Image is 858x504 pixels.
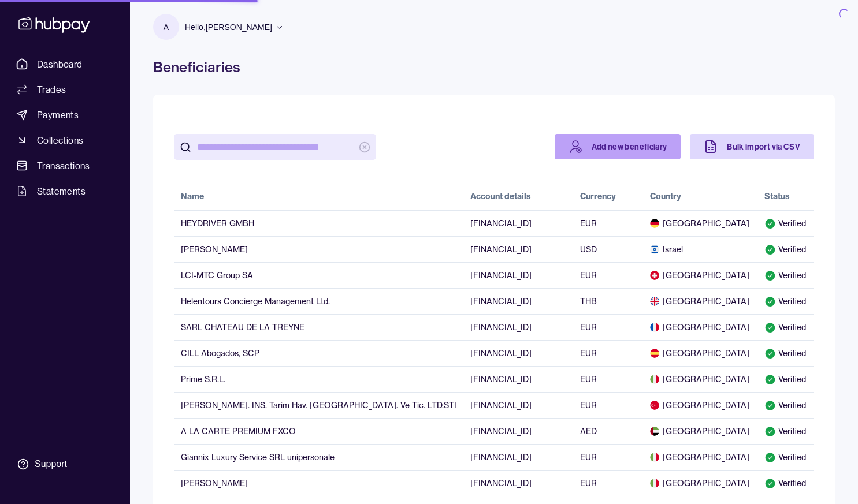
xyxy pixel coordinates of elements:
td: EUR [573,392,643,418]
span: Israel [650,244,751,255]
span: [GEOGRAPHIC_DATA] [650,477,751,489]
td: [PERSON_NAME] [174,236,463,262]
span: Transactions [37,159,90,173]
span: [GEOGRAPHIC_DATA] [650,296,751,307]
span: Payments [37,108,79,122]
span: Trades [37,83,66,96]
span: Dashboard [37,57,83,71]
span: [GEOGRAPHIC_DATA] [650,322,751,333]
div: Status [764,191,790,202]
td: Prime S.R.L. [174,366,463,392]
a: Support [12,452,118,476]
a: Transactions [12,155,118,176]
div: Verified [764,348,807,359]
a: Bulk import via CSV [690,134,814,159]
td: Giannix Luxury Service SRL unipersonale [174,444,463,470]
td: A LA CARTE PREMIUM FXCO [174,418,463,444]
td: [FINANCIAL_ID] [463,288,573,314]
td: [FINANCIAL_ID] [463,366,573,392]
div: Verified [764,322,807,333]
a: Collections [12,130,118,151]
td: EUR [573,340,643,366]
div: Verified [764,296,807,307]
td: Helentours Concierge Management Ltd. [174,288,463,314]
div: Country [650,191,681,202]
td: EUR [573,444,643,470]
td: [PERSON_NAME]. INS. Tarim Hav. [GEOGRAPHIC_DATA]. Ve Tic. LTD.STI [174,392,463,418]
div: Account details [470,191,531,202]
a: Add new beneficiary [555,134,681,159]
a: Trades [12,79,118,100]
div: Verified [764,425,807,437]
span: [GEOGRAPHIC_DATA] [650,348,751,359]
span: Collections [37,133,83,147]
div: Verified [764,400,807,411]
span: [GEOGRAPHIC_DATA] [650,400,751,411]
div: Support [35,458,67,471]
a: Payments [12,104,118,125]
span: [GEOGRAPHIC_DATA] [650,374,751,385]
td: [FINANCIAL_ID] [463,314,573,340]
div: Verified [764,218,807,229]
a: Statements [12,181,118,201]
p: Hello, [PERSON_NAME] [185,21,272,33]
td: [FINANCIAL_ID] [463,470,573,496]
td: [PERSON_NAME] [174,470,463,496]
td: SARL CHATEAU DE LA TREYNE [174,314,463,340]
td: [FINANCIAL_ID] [463,210,573,236]
div: Verified [764,374,807,385]
p: A [164,21,169,33]
td: [FINANCIAL_ID] [463,392,573,418]
td: CILL Abogados, SCP [174,340,463,366]
span: Statements [37,184,86,198]
div: Verified [764,270,807,281]
div: Verified [764,244,807,255]
span: [GEOGRAPHIC_DATA] [650,218,751,229]
td: THB [573,288,643,314]
td: [FINANCIAL_ID] [463,444,573,470]
td: AED [573,418,643,444]
div: Name [181,191,204,202]
td: USD [573,236,643,262]
td: [FINANCIAL_ID] [463,262,573,288]
span: [GEOGRAPHIC_DATA] [650,425,751,437]
td: [FINANCIAL_ID] [463,418,573,444]
td: EUR [573,262,643,288]
td: EUR [573,470,643,496]
td: [FINANCIAL_ID] [463,340,573,366]
td: [FINANCIAL_ID] [463,236,573,262]
span: [GEOGRAPHIC_DATA] [650,270,751,281]
a: Dashboard [12,54,118,74]
div: Currency [580,191,616,202]
td: EUR [573,366,643,392]
td: HEYDRIVER GMBH [174,210,463,236]
td: LCI-MTC Group SA [174,262,463,288]
span: [GEOGRAPHIC_DATA] [650,451,751,463]
div: Verified [764,451,807,463]
td: EUR [573,314,643,340]
td: EUR [573,210,643,236]
h1: Beneficiaries [153,58,835,76]
input: search [197,134,353,160]
div: Verified [764,477,807,489]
